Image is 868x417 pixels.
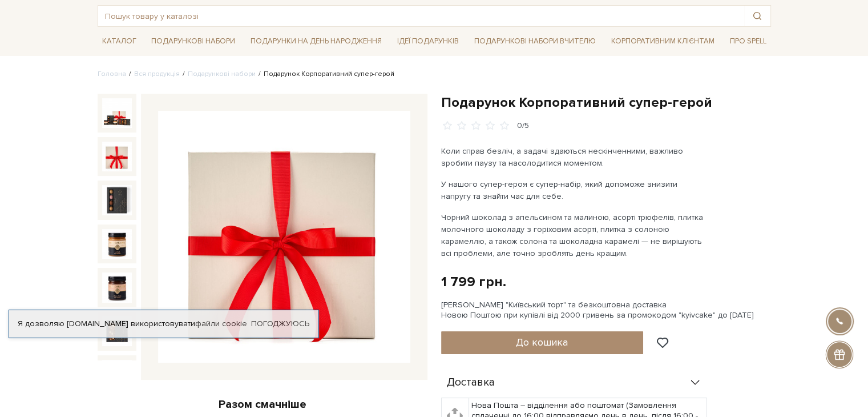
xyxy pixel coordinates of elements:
[517,121,529,131] div: 0/5
[98,397,427,412] div: Разом смачніше
[98,6,744,26] input: Пошук товару у каталозі
[441,273,506,291] div: 1 799 грн.
[147,33,240,50] a: Подарункові набори
[102,142,132,171] img: Подарунок Корпоративний супер-герой
[516,336,568,348] span: До кошика
[441,300,771,320] div: [PERSON_NAME] "Київський торт" та безкоштовна доставка Новою Поштою при купівлі від 2000 гривень ...
[98,70,126,78] a: Головна
[607,33,719,50] a: Корпоративним клієнтам
[744,6,770,26] button: Пошук товару у каталозі
[102,360,132,390] img: Подарунок Корпоративний супер-герой
[447,378,495,388] span: Доставка
[9,319,318,329] div: Я дозволяю [DOMAIN_NAME] використовувати
[393,33,463,50] a: Ідеї подарунків
[251,319,309,329] a: Погоджуюсь
[102,98,132,128] img: Подарунок Корпоративний супер-герой
[102,272,132,302] img: Подарунок Корпоративний супер-герой
[195,319,247,328] a: файли cookie
[725,33,770,50] a: Про Spell
[441,178,709,202] p: У нашого супер-героя є супер-набір, який допоможе знизити напругу та знайти час для себе.
[188,70,256,78] a: Подарункові набори
[441,211,709,259] p: Чорний шоколад з апельсином та малиною, асорті трюфелів, плитка молочного шоколаду з горіховим ас...
[441,94,771,111] h1: Подарунок Корпоративний супер-герой
[441,145,709,169] p: Коли справ безліч, а задачі здаються нескінченними, важливо зробити паузу та насолодитися моментом.
[158,111,410,363] img: Подарунок Корпоративний супер-герой
[102,185,132,215] img: Подарунок Корпоративний супер-герой
[134,70,180,78] a: Вся продукція
[102,229,132,259] img: Подарунок Корпоративний супер-герой
[441,331,644,354] button: До кошика
[470,31,600,51] a: Подарункові набори Вчителю
[256,69,394,79] li: Подарунок Корпоративний супер-герой
[98,33,141,50] a: Каталог
[246,33,386,50] a: Подарунки на День народження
